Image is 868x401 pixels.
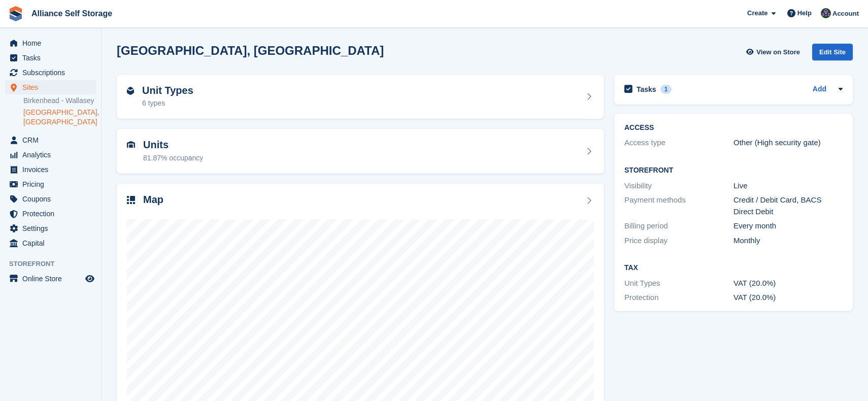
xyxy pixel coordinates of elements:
div: Unit Types [624,278,733,289]
div: Other (High security gate) [733,137,843,149]
a: View on Store [745,44,804,60]
h2: Storefront [624,166,843,175]
h2: Unit Types [142,85,193,96]
a: menu [5,221,96,236]
a: menu [5,36,96,50]
h2: Tasks [637,85,656,94]
div: VAT (20.0%) [733,292,843,304]
a: menu [5,192,96,206]
img: unit-type-icn-2b2737a686de81e16bb02015468b77c625bbabd49415b5ef34ead5e3b44a266d.svg [127,87,134,95]
span: Online Store [22,272,83,286]
a: Units 81.87% occupancy [117,129,604,174]
a: menu [5,162,96,177]
img: stora-icon-8386f47178a22dfd0bd8f6a31ec36ba5ce8667c1dd55bd0f319d3a0aa187defe.svg [8,6,23,21]
a: menu [5,133,96,147]
img: Romilly Norton [821,8,831,18]
a: Alliance Self Storage [27,5,116,22]
div: Payment methods [624,194,733,217]
span: Subscriptions [22,65,83,80]
span: Tasks [22,51,83,65]
a: Birkenhead - Wallasey [23,96,96,106]
span: Coupons [22,192,83,206]
a: menu [5,80,96,94]
h2: Map [143,194,163,206]
div: Monthly [733,235,843,247]
div: Billing period [624,220,733,232]
a: Unit Types 6 types [117,75,604,119]
a: menu [5,177,96,191]
span: Analytics [22,148,83,162]
div: 81.87% occupancy [143,153,203,163]
span: Pricing [22,177,83,191]
div: Live [733,180,843,192]
span: Settings [22,221,83,236]
h2: Units [143,139,203,151]
span: View on Store [756,47,800,57]
a: Add [813,84,826,95]
span: Protection [22,207,83,221]
div: Credit / Debit Card, BACS Direct Debit [733,194,843,217]
span: Sites [22,80,83,94]
div: Visibility [624,180,733,192]
img: unit-icn-7be61d7bf1b0ce9d3e12c5938cc71ed9869f7b940bace4675aadf7bd6d80202e.svg [127,141,135,148]
div: 1 [660,85,672,94]
h2: ACCESS [624,124,843,132]
a: menu [5,51,96,65]
img: map-icn-33ee37083ee616e46c38cad1a60f524a97daa1e2b2c8c0bc3eb3415660979fc1.svg [127,196,135,204]
span: Storefront [9,259,101,269]
div: 6 types [142,98,193,109]
div: Access type [624,137,733,149]
span: Home [22,36,83,50]
div: Protection [624,292,733,304]
a: menu [5,236,96,250]
span: CRM [22,133,83,147]
a: menu [5,148,96,162]
h2: Tax [624,264,843,272]
a: menu [5,272,96,286]
a: Edit Site [812,44,853,64]
span: Account [832,9,859,19]
span: Create [747,8,767,18]
a: Preview store [84,273,96,285]
a: menu [5,207,96,221]
a: [GEOGRAPHIC_DATA], [GEOGRAPHIC_DATA] [23,108,96,127]
span: Help [797,8,812,18]
div: Every month [733,220,843,232]
span: Capital [22,236,83,250]
h2: [GEOGRAPHIC_DATA], [GEOGRAPHIC_DATA] [117,44,384,57]
div: Price display [624,235,733,247]
span: Invoices [22,162,83,177]
a: menu [5,65,96,80]
div: VAT (20.0%) [733,278,843,289]
div: Edit Site [812,44,853,60]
